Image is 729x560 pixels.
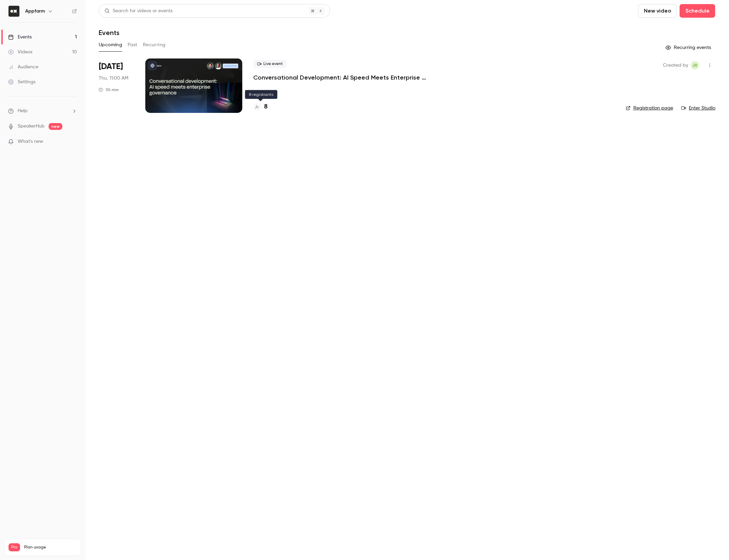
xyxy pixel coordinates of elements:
[681,105,715,112] a: Enter Studio
[24,545,77,550] span: Plan usage
[143,39,166,50] button: Recurring
[18,123,45,130] a: SpeakerHub
[9,543,20,551] span: Pro
[8,64,38,70] div: Audience
[253,60,287,68] span: Live event
[626,105,673,112] a: Registration page
[9,6,19,17] img: Appfarm
[104,7,173,15] div: Search for videos or events
[264,102,268,112] h4: 8
[99,29,119,37] h1: Events
[8,34,32,40] div: Events
[99,75,128,82] span: Thu, 11:00 AM
[663,61,688,69] span: Created by
[691,61,699,69] span: Julie Remen
[8,79,35,85] div: Settings
[693,61,698,69] span: JR
[25,8,45,15] h6: Appfarm
[99,39,122,50] button: Upcoming
[18,138,43,145] span: What's new
[99,87,119,92] div: 30 min
[69,139,77,145] iframe: Noticeable Trigger
[663,42,715,53] button: Recurring events
[8,107,77,115] li: help-dropdown-opener
[128,39,137,50] button: Past
[680,4,715,18] button: Schedule
[99,58,134,113] div: Oct 30 Thu, 11:00 AM (Europe/Oslo)
[49,123,62,130] span: new
[8,49,32,55] div: Videos
[18,107,28,115] span: Help
[253,73,457,82] a: Conversational Development: AI Speed Meets Enterprise Governance
[638,4,677,18] button: New video
[253,102,268,112] a: 8
[99,61,123,72] span: [DATE]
